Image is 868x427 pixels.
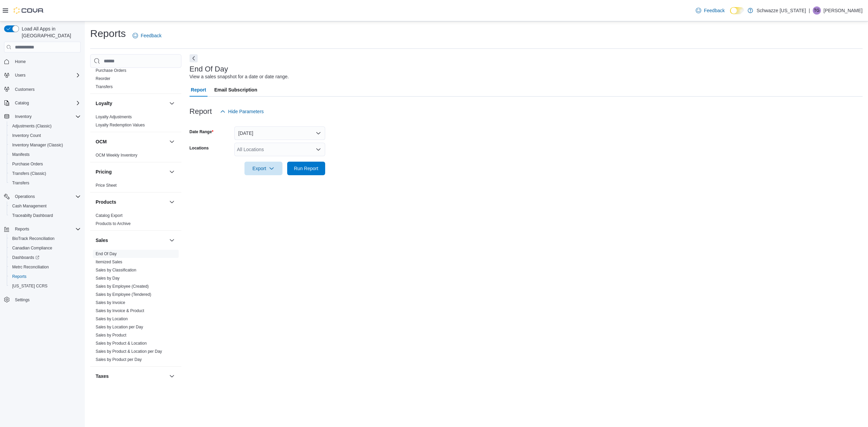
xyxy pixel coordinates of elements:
[12,171,46,176] span: Transfers (Classic)
[1,192,83,201] button: Operations
[7,159,83,169] button: Purchase Orders
[7,253,83,262] a: Dashboards
[96,317,128,321] a: Sales by Location
[141,32,161,39] span: Feedback
[96,276,120,281] span: Sales by Day
[190,145,209,151] label: Locations
[15,297,29,303] span: Settings
[234,126,325,140] button: [DATE]
[96,357,142,362] span: Sales by Product per Day
[96,115,132,119] a: Loyalty Adjustments
[9,282,81,290] span: Washington CCRS
[9,122,81,130] span: Adjustments (Classic)
[9,141,81,149] span: Inventory Manager (Classic)
[7,131,83,140] button: Inventory Count
[9,141,66,149] a: Inventory Manager (Classic)
[96,213,122,218] span: Catalog Export
[96,300,125,305] a: Sales by Invoice
[9,211,56,220] a: Traceabilty Dashboard
[96,284,149,289] span: Sales by Employee (Created)
[96,123,145,127] a: Loyalty Redemption Values
[1,57,83,66] button: Home
[96,349,162,354] span: Sales by Product & Location per Day
[9,235,81,243] span: BioTrack Reconciliation
[9,202,49,210] a: Cash Management
[7,262,83,272] button: Metrc Reconciliation
[9,179,81,187] span: Transfers
[12,85,37,94] a: Customers
[7,272,83,281] button: Reports
[96,292,151,297] a: Sales by Employee (Tendered)
[294,165,318,172] span: Run Report
[809,6,810,15] p: |
[15,73,25,78] span: Users
[96,183,117,188] span: Price Sheet
[15,226,29,232] span: Reports
[96,138,107,145] h3: OCM
[96,267,136,273] span: Sales by Classification
[12,283,47,289] span: [US_STATE] CCRS
[9,253,42,262] a: Dashboards
[7,178,83,188] button: Transfers
[12,296,81,304] span: Settings
[96,387,116,392] span: Tax Details
[9,150,32,159] a: Manifests
[96,341,147,346] a: Sales by Product & Location
[190,73,289,80] div: View a sales snapshot for a date or date range.
[7,140,83,150] button: Inventory Manager (Classic)
[9,169,81,178] span: Transfers (Classic)
[96,332,126,338] span: Sales by Product
[96,251,117,256] a: End Of Day
[12,152,29,157] span: Manifests
[1,70,83,80] button: Users
[130,29,164,42] a: Feedback
[12,236,55,241] span: BioTrack Reconciliation
[96,221,131,226] a: Products to Archive
[90,250,181,366] div: Sales
[96,100,112,107] h3: Loyalty
[96,276,120,281] a: Sales by Day
[96,308,144,313] span: Sales by Invoice & Product
[96,300,125,305] span: Sales by Invoice
[15,114,32,119] span: Inventory
[19,25,81,39] span: Load All Apps in [GEOGRAPHIC_DATA]
[96,325,143,329] a: Sales by Location per Day
[96,292,151,297] span: Sales by Employee (Tendered)
[1,295,83,305] button: Settings
[9,131,44,140] a: Inventory Count
[756,6,806,15] p: Schwazze [US_STATE]
[168,372,176,380] button: Taxes
[14,7,44,14] img: Cova
[9,272,81,281] span: Reports
[316,147,321,152] button: Open list of options
[96,268,136,272] a: Sales by Classification
[15,59,26,64] span: Home
[12,113,34,121] button: Inventory
[96,308,144,313] a: Sales by Invoice & Product
[90,181,181,192] div: Pricing
[9,131,81,140] span: Inventory Count
[1,112,83,121] button: Inventory
[90,386,181,405] div: Taxes
[12,161,43,167] span: Purchase Orders
[9,169,49,178] a: Transfers (Classic)
[15,194,35,199] span: Operations
[96,349,162,354] a: Sales by Product & Location per Day
[12,71,81,79] span: Users
[693,4,727,17] a: Feedback
[12,264,49,270] span: Metrc Reconciliation
[12,57,81,66] span: Home
[12,113,81,121] span: Inventory
[96,76,110,81] span: Reorder
[9,282,50,290] a: [US_STATE] CCRS
[7,281,83,291] button: [US_STATE] CCRS
[96,341,147,346] span: Sales by Product & Location
[96,84,113,89] a: Transfers
[9,202,81,210] span: Cash Management
[9,179,32,187] a: Transfers
[15,100,29,106] span: Catalog
[1,98,83,108] button: Catalog
[12,99,81,107] span: Catalog
[90,113,181,132] div: Loyalty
